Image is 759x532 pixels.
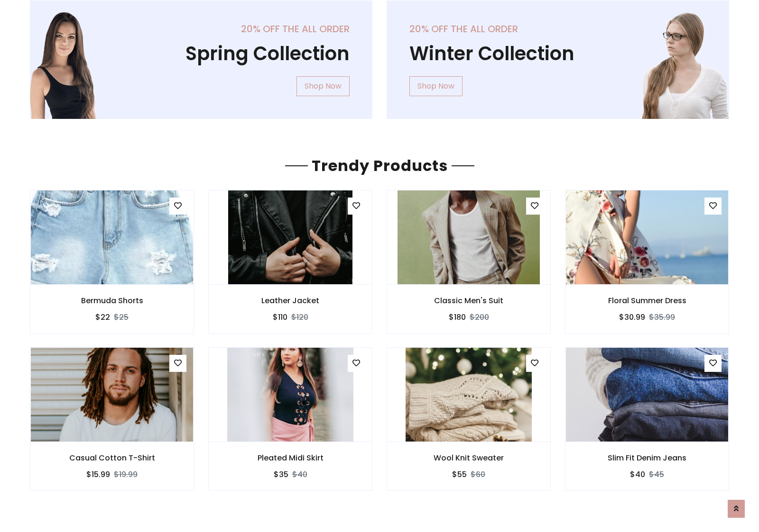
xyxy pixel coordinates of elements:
del: $120 [291,312,308,323]
h1: Spring Collection [53,42,350,65]
span: Trendy Products [308,155,452,176]
h1: Winter Collection [409,42,706,65]
h5: 20% off the all order [409,23,706,35]
h6: $22 [95,313,110,322]
h5: 20% off the all order [53,23,350,35]
h6: Slim Fit Denim Jeans [565,453,729,462]
h6: $15.99 [86,470,110,479]
h6: Leather Jacket [209,296,372,305]
h6: Bermuda Shorts [30,296,194,305]
h6: $35 [274,470,288,479]
del: $60 [471,469,485,480]
del: $25 [114,312,129,323]
a: Shop Now [296,76,350,96]
h6: Wool Knit Sweater [387,453,550,462]
h6: $55 [452,470,467,479]
h6: $110 [273,313,287,322]
del: $45 [649,469,664,480]
del: $19.99 [114,469,138,480]
h6: Classic Men's Suit [387,296,550,305]
h6: $180 [449,313,466,322]
h6: $30.99 [619,313,645,322]
del: $35.99 [649,312,675,323]
h6: Casual Cotton T-Shirt [30,453,194,462]
h6: $40 [630,470,645,479]
a: Shop Now [409,76,463,96]
h6: Floral Summer Dress [565,296,729,305]
del: $200 [470,312,489,323]
h6: Pleated Midi Skirt [209,453,372,462]
del: $40 [292,469,307,480]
